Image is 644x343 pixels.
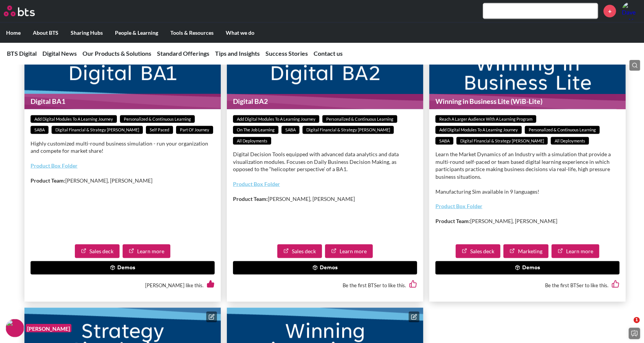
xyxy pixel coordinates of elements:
[551,137,589,145] span: All deployments
[157,50,209,57] a: Standard Offerings
[409,312,419,322] button: Edit content
[435,275,620,296] div: Be the first BTSer to like this.
[435,126,522,134] span: Add Digital Modules to a Learning Journey
[31,177,215,184] p: [PERSON_NAME], [PERSON_NAME]
[164,23,220,43] label: Tools & Resources
[435,188,620,196] p: Manufacturing Sim available in 9 languages!
[4,6,35,16] img: BTS Logo
[233,261,417,275] button: Demos
[435,137,453,145] span: SABA
[52,126,143,134] span: Digital financial & Strategy [PERSON_NAME]
[31,140,215,155] p: Highly customized multi-round business simulation - run your organization and compete for market ...
[303,126,394,134] span: Digital financial & Strategy [PERSON_NAME]
[75,244,120,258] a: Sales deck
[215,50,260,57] a: Tips and Insights
[634,317,640,323] span: 1
[42,50,77,57] a: Digital News
[233,126,278,134] span: On The Job Learning
[24,94,221,109] h1: Digital BA1
[233,275,417,296] div: Be the first BTSer to like this.
[123,244,170,258] a: Learn more
[622,2,640,20] img: Dave Ackley
[435,261,620,275] button: Demos
[146,126,173,134] span: Self paced
[233,150,417,173] p: Digital Decision Tools equipped with advanced data analytics and data visualization modules. Focu...
[435,150,620,180] p: Learn the Market Dynamics of an Industry with a simulation that provide a multi-round self-paced ...
[552,244,599,258] a: Learn more
[314,50,343,57] a: Contact us
[618,317,636,335] iframe: Intercom live chat
[622,2,640,20] a: Profile
[456,244,500,258] a: Sales deck
[435,115,536,123] span: Reach a Larger Audience With a Learning Program
[31,261,215,275] button: Demos
[65,23,109,43] label: Sharing Hubs
[233,115,319,123] span: Add Digital Modules to a Learning Journey
[220,23,261,43] label: What we do
[26,324,71,333] figcaption: [PERSON_NAME]
[435,218,470,224] strong: Product Team:
[265,50,308,57] a: Success Stories
[456,137,548,145] span: Digital financial & Strategy [PERSON_NAME]
[233,195,417,203] p: [PERSON_NAME], [PERSON_NAME]
[27,23,65,43] label: About BTS
[31,115,117,123] span: Add Digital Modules to a Learning Journey
[31,126,49,134] span: SABA
[120,115,195,123] span: Personalized & Continuous Learning
[31,162,78,169] a: Product Box Folder
[233,181,280,187] a: Product Box Folder
[6,319,24,337] img: F
[206,312,217,322] button: Edit content
[176,126,213,134] span: Part of Journey
[233,137,271,145] span: All deployments
[503,244,549,258] a: Marketing
[435,217,620,225] p: [PERSON_NAME], [PERSON_NAME]
[322,115,397,123] span: Personalized & Continuous Learning
[109,23,164,43] label: People & Learning
[7,50,37,57] a: BTS Digital
[227,94,423,109] h1: Digital BA2
[4,6,49,16] a: Go home
[31,275,215,296] div: [PERSON_NAME] like this.
[429,94,626,109] h1: Winning in Business Lite (WiB-Lite)
[282,126,299,134] span: SABA
[31,177,65,184] strong: Product Team:
[83,50,151,57] a: Our Products & Solutions
[325,244,373,258] a: Learn more
[435,203,482,209] a: Product Box Folder
[277,244,322,258] a: Sales deck
[525,126,600,134] span: Personalized & Continuous Learning
[604,5,616,18] a: +
[233,196,268,202] strong: Product Team:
